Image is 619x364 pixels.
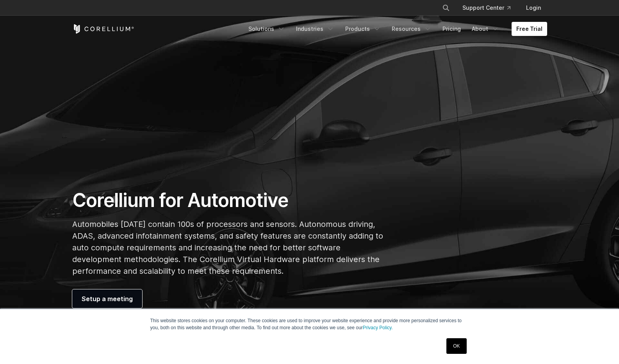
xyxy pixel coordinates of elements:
[244,22,547,36] div: Navigation Menu
[341,22,385,36] a: Products
[244,22,290,36] a: Solutions
[512,22,547,36] a: Free Trial
[439,1,453,15] button: Search
[150,317,469,331] p: This website stores cookies on your computer. These cookies are used to improve your website expe...
[438,22,466,36] a: Pricing
[72,218,384,277] p: Automobiles [DATE] contain 100s of processors and sensors. Autonomous driving, ADAS, advanced inf...
[72,189,384,212] h1: Corellium for Automotive
[467,22,504,36] a: About
[446,338,466,354] a: OK
[72,289,142,308] a: Setup a meeting
[72,24,134,34] a: Corellium Home
[387,22,436,36] a: Resources
[456,1,517,15] a: Support Center
[82,294,133,303] span: Setup a meeting
[363,325,393,330] a: Privacy Policy.
[291,22,339,36] a: Industries
[433,1,547,15] div: Navigation Menu
[520,1,547,15] a: Login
